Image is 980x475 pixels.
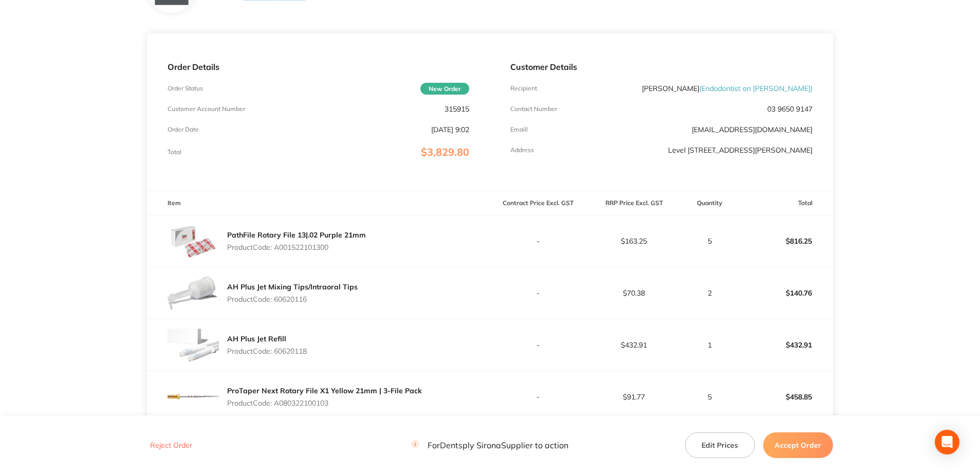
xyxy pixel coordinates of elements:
p: 5 [682,393,736,401]
button: Accept Order [763,432,833,458]
p: Product Code: 60620116 [227,295,358,303]
p: Product Code: 60620118 [227,347,307,355]
a: ProTaper Next Rotary File X1 Yellow 21mm | 3-File Pack [227,386,422,395]
span: $3,829.80 [421,145,469,158]
p: Order Details [168,62,469,71]
p: 1 [682,341,736,349]
p: [PERSON_NAME] [642,84,812,93]
p: $163.25 [586,237,681,245]
p: - [490,393,585,401]
button: Reject Order [147,441,195,450]
p: Emaill [510,126,528,133]
p: Customer Account Number [168,105,245,113]
p: 315915 [445,105,469,113]
p: $816.25 [737,229,833,253]
p: $432.91 [586,341,681,349]
p: [DATE] 9:02 [431,125,469,134]
p: Order Date [168,126,199,133]
p: $140.76 [737,281,833,305]
img: NGozc3IwaA [168,319,219,371]
button: Edit Prices [685,432,755,458]
p: Product Code: A080322100103 [227,399,422,407]
p: 2 [682,289,736,297]
p: For Dentsply Sirona Supplier to action [411,441,568,450]
th: Quantity [682,191,737,215]
p: 5 [682,237,736,245]
a: AH Plus Jet Refill [227,334,286,343]
p: Recipient [510,85,537,92]
a: AH Plus Jet Mixing Tips/Intraoral Tips [227,282,358,291]
p: - [490,289,585,297]
th: Item [147,191,490,215]
th: RRP Price Excl. GST [586,191,682,215]
p: $432.91 [737,333,833,357]
p: Level [STREET_ADDRESS][PERSON_NAME] [668,146,812,154]
img: OTNkdzRvNQ [168,267,219,319]
p: $458.85 [737,385,833,409]
p: Order Status [168,85,203,92]
p: - [490,341,585,349]
a: [EMAIL_ADDRESS][DOMAIN_NAME] [692,125,812,134]
p: $91.77 [586,393,681,401]
p: Product Code: A001522101300 [227,243,366,251]
span: ( Endodontist on [PERSON_NAME] ) [699,84,812,93]
p: - [490,237,585,245]
img: aDMzcmtteg [168,371,219,423]
div: Open Intercom Messenger [935,430,959,454]
a: PathFile Rotary File 13|.02 Purple 21mm [227,230,366,240]
p: $70.38 [586,289,681,297]
p: Address [510,147,534,154]
p: Contact Number [510,105,557,113]
p: Total [168,149,181,156]
th: Contract Price Excl. GST [490,191,586,215]
th: Total [737,191,833,215]
img: Y2FoaGF3Mg [168,215,219,267]
p: Customer Details [510,62,812,71]
span: New Order [420,83,469,95]
p: 03 9650 9147 [767,105,812,113]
